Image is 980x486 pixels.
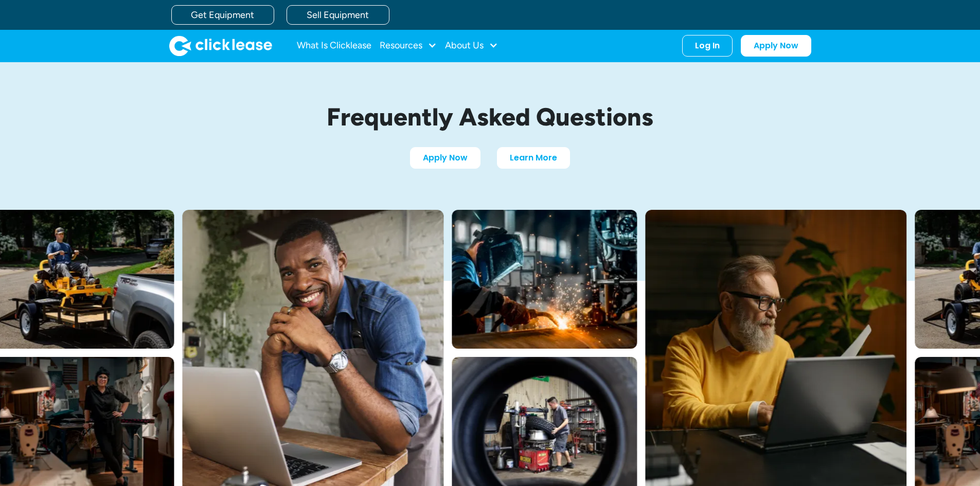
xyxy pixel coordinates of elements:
[287,5,389,25] a: Sell Equipment
[695,41,720,51] div: Log In
[741,35,811,57] a: Apply Now
[497,147,570,169] a: Learn More
[297,35,371,56] a: What Is Clicklease
[410,147,480,169] a: Apply Now
[380,35,437,56] div: Resources
[248,103,732,131] h1: Frequently Asked Questions
[171,5,274,25] a: Get Equipment
[445,35,498,56] div: About Us
[452,210,637,349] img: A welder in a large mask working on a large pipe
[169,35,272,56] a: home
[169,35,272,56] img: Clicklease logo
